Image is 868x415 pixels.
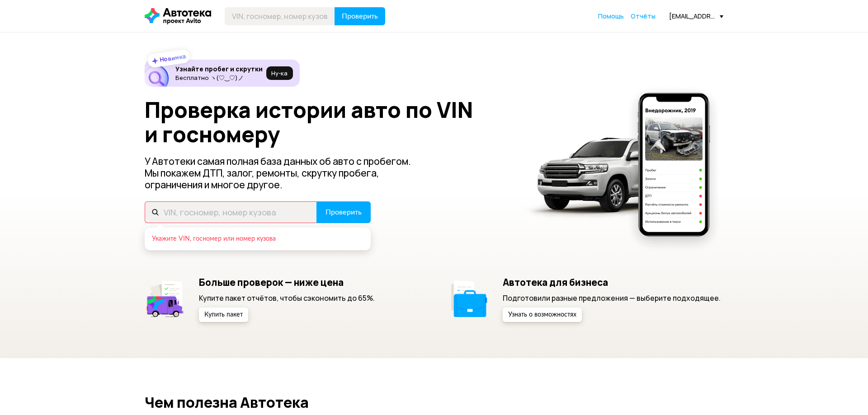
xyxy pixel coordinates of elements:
button: Проверить [316,201,371,223]
span: Узнать о возможностях [508,312,576,318]
span: Проверить [342,13,378,20]
span: Купить пакет [204,312,243,318]
h5: Автотека для бизнеса [503,276,721,288]
input: VIN, госномер, номер кузова [145,201,317,223]
p: Подготовили разные предложения — выберите подходящее. [503,293,721,303]
p: Бесплатно ヽ(♡‿♡)ノ [175,74,263,81]
a: Отчёты [631,12,656,21]
h5: Больше проверок — ниже цена [199,276,375,288]
h2: Чем полезна Автотека [145,394,723,410]
span: Проверить [325,209,362,216]
button: Купить пакет [199,308,248,322]
span: Ну‑ка [271,70,288,77]
div: [EMAIL_ADDRESS][DOMAIN_NAME] [669,12,723,20]
input: VIN, госномер, номер кузова [225,7,335,25]
button: Проверить [335,7,385,25]
p: Купите пакет отчётов, чтобы сэкономить до 65%. [199,293,375,303]
a: Помощь [598,12,624,21]
button: Узнать о возможностях [503,308,582,322]
h6: Узнайте пробег и скрутки [175,65,263,73]
p: У Автотеки самая полная база данных об авто с пробегом. Мы покажем ДТП, залог, ремонты, скрутку п... [145,155,426,191]
h1: Проверка истории авто по VIN и госномеру [145,98,512,146]
strong: Новинка [159,52,187,64]
div: Укажите VIN, госномер или номер кузова [152,235,362,243]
